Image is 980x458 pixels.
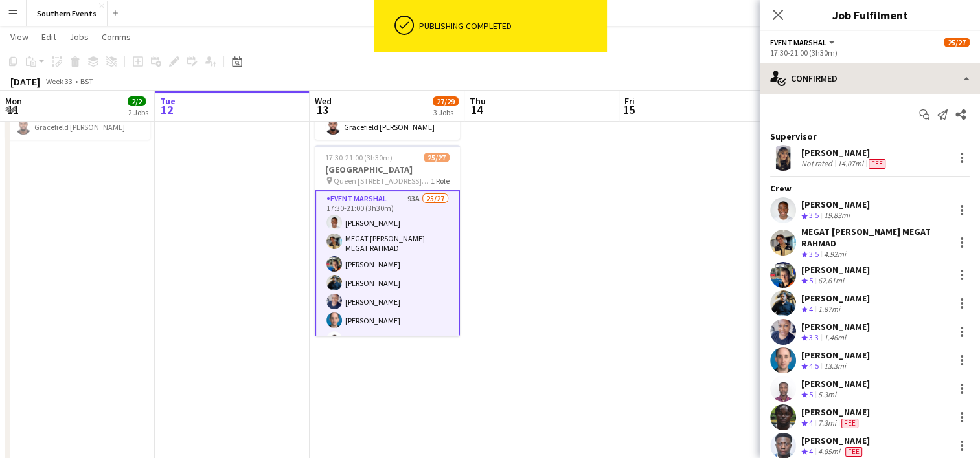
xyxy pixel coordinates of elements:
[102,31,131,43] span: Comms
[839,418,861,429] div: Crew has different fees then in role
[815,276,847,287] div: 62.61mi
[869,159,885,169] span: Fee
[815,446,843,457] div: 4.85mi
[821,333,849,343] div: 1.46mi
[431,176,450,186] span: 1 Role
[835,158,866,169] div: 14.07mi
[801,264,870,276] div: [PERSON_NAME]
[809,210,819,220] span: 3.5
[821,210,852,221] div: 19.83mi
[801,147,888,158] div: [PERSON_NAME]
[801,349,870,361] div: [PERSON_NAME]
[809,276,813,285] span: 5
[622,102,635,117] span: 15
[801,378,870,389] div: [PERSON_NAME]
[10,75,40,88] div: [DATE]
[315,164,460,175] h3: [GEOGRAPHIC_DATA]
[821,249,849,260] div: 4.92mi
[801,321,870,333] div: [PERSON_NAME]
[97,28,136,45] a: Comms
[27,1,108,26] button: Southern Events
[815,418,839,429] div: 7.3mi
[128,96,146,106] span: 2/2
[801,226,949,249] div: MEGAT [PERSON_NAME] MEGAT RAHMAD
[5,95,22,107] span: Mon
[760,6,980,23] h3: Job Fulfilment
[424,153,450,162] span: 25/27
[160,95,176,107] span: Tue
[801,199,870,210] div: [PERSON_NAME]
[315,95,332,107] span: Wed
[809,389,813,399] span: 5
[801,406,870,418] div: [PERSON_NAME]
[334,176,431,186] span: Queen [STREET_ADDRESS][PERSON_NAME][DATE]
[80,76,93,86] div: BST
[866,158,888,169] div: Crew has different fees then in role
[809,304,813,314] span: 4
[845,447,862,457] span: Fee
[809,361,819,371] span: 4.5
[760,63,980,94] div: Confirmed
[841,419,858,428] span: Fee
[468,102,486,117] span: 14
[10,31,28,43] span: View
[3,102,22,117] span: 11
[770,38,837,47] button: Event Marshal
[843,446,865,457] div: Crew has different fees then in role
[36,28,62,45] a: Edit
[69,31,89,43] span: Jobs
[128,107,148,117] div: 2 Jobs
[809,446,813,456] span: 4
[821,361,849,372] div: 13.3mi
[433,107,458,117] div: 3 Jobs
[158,102,176,117] span: 12
[433,96,459,106] span: 27/29
[801,435,870,446] div: [PERSON_NAME]
[313,102,332,117] span: 13
[770,38,826,47] span: Event Marshal
[325,153,393,162] span: 17:30-21:00 (3h30m)
[809,333,819,342] span: 3.3
[809,249,819,259] span: 3.5
[41,31,56,43] span: Edit
[43,76,75,86] span: Week 33
[760,131,980,142] div: Supervisor
[815,304,843,315] div: 1.87mi
[944,38,970,47] span: 25/27
[815,389,839,400] div: 5.3mi
[470,95,486,107] span: Thu
[801,292,870,304] div: [PERSON_NAME]
[801,158,835,169] div: Not rated
[760,182,980,194] div: Crew
[419,20,602,32] div: Publishing completed
[770,48,970,58] div: 17:30-21:00 (3h30m)
[64,28,94,45] a: Jobs
[5,28,34,45] a: View
[809,418,813,428] span: 4
[624,95,635,107] span: Fri
[315,145,460,336] app-job-card: 17:30-21:00 (3h30m)25/27[GEOGRAPHIC_DATA] Queen [STREET_ADDRESS][PERSON_NAME][DATE]1 RoleEvent Ma...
